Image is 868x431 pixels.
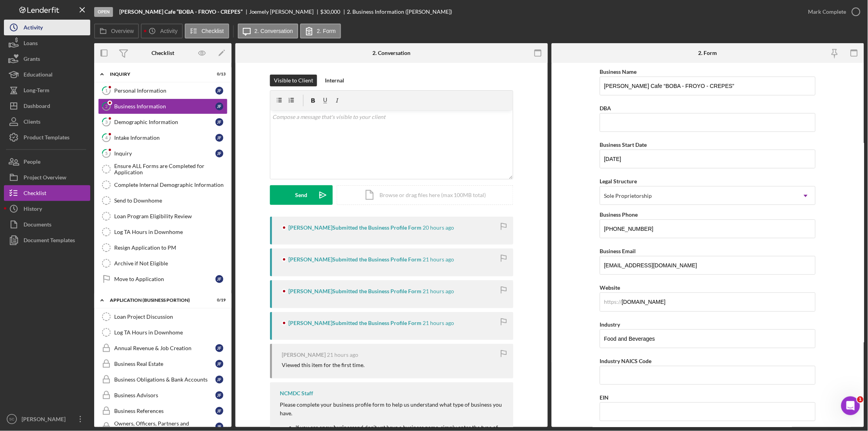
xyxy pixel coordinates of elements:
[215,391,223,399] div: J F
[4,35,90,51] button: Loans
[372,50,410,56] div: 2. Conversation
[24,20,43,37] div: Activity
[98,240,228,256] a: Resign Application to PM
[423,288,454,294] time: 2025-10-07 00:06
[114,392,215,398] div: Business Advisors
[600,284,620,291] label: Website
[98,114,228,130] a: 3Demographic InformationJF
[105,88,108,93] tspan: 1
[114,135,215,141] div: Intake Information
[4,217,90,232] a: Documents
[288,225,421,231] div: [PERSON_NAME] Submitted the Business Profile Form
[24,51,40,69] div: Grants
[215,407,223,415] div: J F
[325,75,344,86] div: Internal
[808,4,846,20] div: Mark Complete
[274,75,313,86] div: Visible to Client
[114,260,227,267] div: Archive if Not Eligible
[698,50,717,56] div: 2. Form
[105,119,108,124] tspan: 3
[119,9,243,15] b: [PERSON_NAME] Cafe “BOBA - FROYO - CREPES”
[215,275,223,283] div: J F
[600,141,647,148] label: Business Start Date
[295,185,308,205] div: Send
[270,75,317,86] button: Visible to Client
[215,87,223,95] div: J F
[4,185,90,201] button: Checklist
[94,7,113,17] div: Open
[280,390,313,396] div: NCMDC Staff
[114,229,227,235] div: Log TA Hours in Downhome
[114,197,227,204] div: Send to Downhome
[98,193,228,208] a: Send to Downhome
[600,358,652,364] label: Industry NAICS Code
[24,35,38,53] div: Loans
[114,329,227,336] div: Log TA Hours in Downhome
[114,376,215,383] div: Business Obligations & Bank Accounts
[321,75,348,86] button: Internal
[114,345,215,351] div: Annual Revenue & Job Creation
[114,103,215,110] div: Business Information
[202,28,224,34] label: Checklist
[4,201,90,217] a: History
[98,340,228,356] a: Annual Revenue & Job CreationJF
[98,224,228,240] a: Log TA Hours in Downhome
[98,256,228,271] a: Archive if Not Eligible
[4,130,90,145] button: Product Templates
[4,67,90,82] a: Educational
[114,119,215,125] div: Demographic Information
[4,411,90,427] button: SC[PERSON_NAME]
[98,356,228,372] a: Business Real EstateJF
[160,28,177,34] label: Activity
[600,394,609,401] label: EIN
[215,376,223,384] div: J F
[24,114,40,131] div: Clients
[141,24,182,38] button: Activity
[151,50,174,56] div: Checklist
[24,201,42,219] div: History
[4,20,90,35] a: Activity
[857,396,864,403] span: 1
[24,232,75,250] div: Document Templates
[114,213,227,219] div: Loan Program Eligibility Review
[801,4,864,20] button: Mark Complete
[114,408,215,414] div: Business References
[24,154,40,172] div: People
[114,314,227,320] div: Loan Project Discussion
[600,248,636,254] label: Business Email
[94,24,139,38] button: Overview
[282,362,365,368] div: Viewed this item for the first time.
[185,24,229,38] button: Checklist
[215,118,223,126] div: J F
[98,130,228,146] a: 4Intake InformationJF
[215,102,223,110] div: J F
[4,154,90,170] a: People
[604,193,652,199] div: Sole Proprietorship
[4,82,90,98] button: Long-Term
[24,98,50,116] div: Dashboard
[215,344,223,352] div: J F
[4,51,90,67] button: Grants
[212,298,226,303] div: 0 / 19
[600,211,638,218] label: Business Phone
[423,320,454,326] time: 2025-10-07 00:04
[212,72,226,77] div: 0 / 13
[24,185,46,203] div: Checklist
[288,256,421,263] div: [PERSON_NAME] Submitted the Business Profile Form
[111,28,134,34] label: Overview
[423,256,454,263] time: 2025-10-07 00:08
[98,99,228,114] a: 2Business InformationJF
[423,225,454,231] time: 2025-10-07 00:08
[114,150,215,157] div: Inquiry
[288,288,421,294] div: [PERSON_NAME] Submitted the Business Profile Form
[24,170,66,187] div: Project Overview
[280,400,505,418] p: Please complete your business profile form to help us understand what type of business you have.
[249,9,321,15] div: Joemely [PERSON_NAME]
[4,170,90,185] button: Project Overview
[300,24,341,38] button: 2. Form
[105,135,108,140] tspan: 4
[282,352,326,358] div: [PERSON_NAME]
